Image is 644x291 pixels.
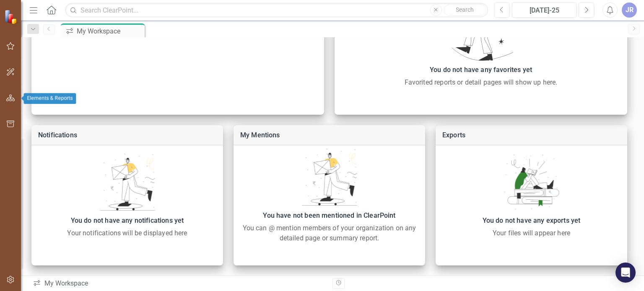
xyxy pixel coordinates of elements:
a: My Mentions [240,131,280,139]
div: You can @ mention members of your organization on any detailed page or summary report. [238,223,421,243]
div: You do not have any exports yet [440,215,623,227]
div: Your files will appear here [440,228,623,238]
div: You have not been mentioned in ClearPoint [238,210,421,221]
button: [DATE]-25 [512,3,576,18]
a: Notifications [38,131,77,139]
div: You do not have any notifications yet [36,215,219,227]
button: Search [444,4,486,16]
img: ClearPoint Strategy [4,10,19,24]
div: You do not have any favorites yet [339,64,623,76]
div: My Workspace [33,279,326,288]
div: Your notifications will be displayed here [36,228,219,238]
button: JR [622,3,637,18]
div: Elements & Reports [24,93,76,104]
a: Exports [442,131,465,139]
div: Open Intercom Messenger [615,263,636,283]
input: Search ClearPoint... [65,3,488,18]
span: Search [456,6,474,13]
div: [DATE]-25 [515,5,574,15]
div: My Workspace [77,26,143,36]
div: Favorited reports or detail pages will show up here. [339,77,623,88]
